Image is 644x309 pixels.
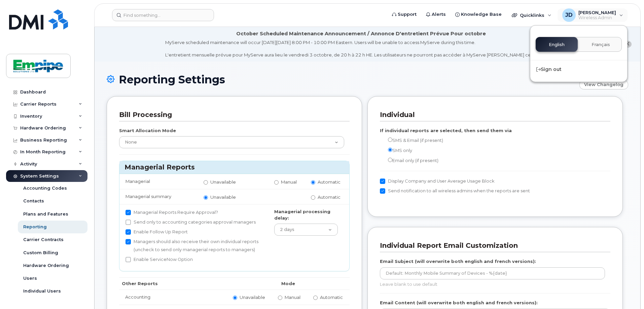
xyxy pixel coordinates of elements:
[592,42,610,47] span: Français
[380,156,438,165] label: Email only (if present)
[311,180,315,185] input: Automatic
[313,296,318,300] input: Automatic
[126,218,256,226] label: Send only to accounting categories approval managers
[285,295,300,300] span: Manual
[530,63,627,76] div: Sign out
[615,280,639,304] iframe: Messenger Launcher
[318,194,341,200] span: Automatic
[318,179,341,185] span: Automatic
[126,229,131,235] input: Enable Follow Up Report
[579,80,628,89] a: View Changelog
[236,30,486,37] div: October Scheduled Maintenance Announcement / Annonce D'entretient Prévue Pour octobre
[126,239,131,244] input: Managers should also receive their own individual reports (uncheck to send only managerial report...
[233,296,237,300] input: Unavailable
[204,195,208,200] input: Unavailable
[126,256,193,264] label: Enable ServiceNow Option
[119,189,198,204] td: Managerial summary
[119,127,176,134] label: Smart Allocation Mode
[124,163,344,172] h3: Managerial Reports
[119,289,227,305] td: Accounting
[126,228,188,236] label: Enable Follow Up Report
[126,210,131,215] input: Managerial Reports Require Approval?
[165,39,557,58] div: MyServe scheduled maintenance will occur [DATE][DATE] 8:00 PM - 10:00 PM Eastern. Users will be u...
[388,158,392,162] input: Email only (if present)
[278,296,282,300] input: Manual
[380,127,512,134] label: If individual reports are selected, then send them via
[388,138,392,142] input: SMS & Email (if present)
[380,258,536,265] label: Email Subject (will overwrite both english and french versions):
[281,179,297,185] span: Manual
[380,110,605,119] h3: Individual
[240,295,265,300] span: Unavailable
[311,195,315,200] input: Automatic
[274,180,279,185] input: Manual
[380,177,495,185] label: Display Company and User Average Usage Block
[380,187,530,195] label: Send notification to all wireless admins when the reports are sent
[388,148,392,152] input: SMS only
[380,136,443,145] label: SMS & Email (if present)
[380,179,385,184] input: Display Company and User Average Usage Block
[380,281,605,287] p: Leave blank to use default
[119,174,198,189] td: Managerial
[126,238,262,254] label: Managers should also receive their own individual reports (uncheck to send only managerial report...
[274,208,338,221] label: Managerial processing delay:
[126,220,131,225] input: Send only to accounting categories approval managers
[380,146,412,155] label: SMS only
[119,277,227,289] th: Other Reports
[119,110,345,119] h3: Bill Processing
[380,241,605,250] h3: Individual Report Email Customization
[210,194,236,200] span: Unavailable
[126,257,131,262] input: Enable ServiceNow Option
[320,295,343,300] span: Automatic
[380,267,605,279] input: Default: Monthly Mobile Summary of Devices - %{date}
[210,179,236,185] span: Unavailable
[227,277,350,289] th: Mode
[126,208,218,217] label: Managerial Reports Require Approval?
[380,300,538,306] label: Email Content (will overwrite both english and french versions):
[380,188,385,194] input: Send notification to all wireless admins when the reports are sent
[204,180,208,185] input: Unavailable
[107,74,576,85] h1: Reporting Settings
